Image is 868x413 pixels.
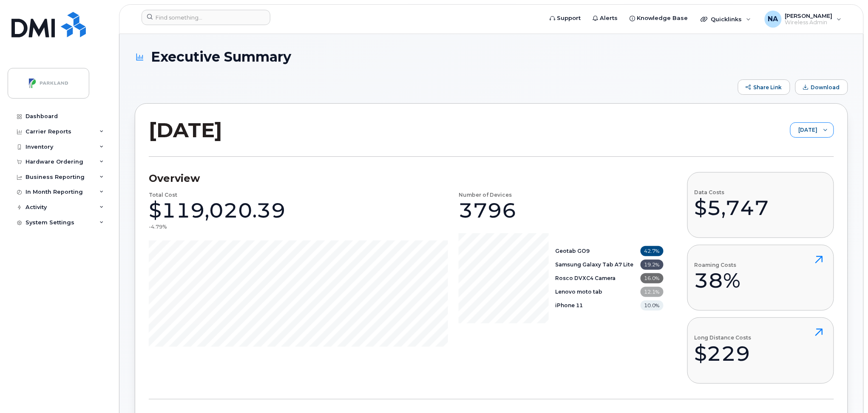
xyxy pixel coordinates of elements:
b: Samsung Galaxy Tab A7 Lite [556,261,634,268]
button: Share Link [738,79,790,95]
button: Roaming Costs38% [687,245,834,311]
button: Long Distance Costs$229 [687,317,834,383]
span: 10.0% [641,300,664,311]
h4: Roaming Costs [695,262,741,268]
span: Executive Summary [151,49,291,64]
h2: [DATE] [149,117,222,143]
div: $229 [695,341,752,366]
div: $119,020.39 [149,198,286,223]
span: 16.0% [641,273,664,283]
h4: Total Cost [149,192,177,198]
div: $5,747 [695,195,769,221]
button: Download [795,79,848,95]
h4: Data Costs [695,190,769,195]
h4: Long Distance Costs [695,335,752,340]
h3: Overview [149,172,664,185]
span: 19.2% [641,260,664,270]
span: Share Link [754,84,782,91]
div: 38% [695,268,741,293]
b: iPhone 11 [556,302,583,308]
span: Download [811,84,840,91]
div: 3796 [459,198,516,223]
span: 12.1% [641,287,664,297]
div: -4.79% [149,223,167,230]
span: May 2025 [791,123,817,138]
b: Rosco DVXC4 Camera [556,275,616,281]
h4: Number of Devices [459,192,512,198]
b: Lenovo moto tab [556,289,603,295]
span: 42.7% [641,246,664,256]
b: Geotab GO9 [556,248,590,254]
